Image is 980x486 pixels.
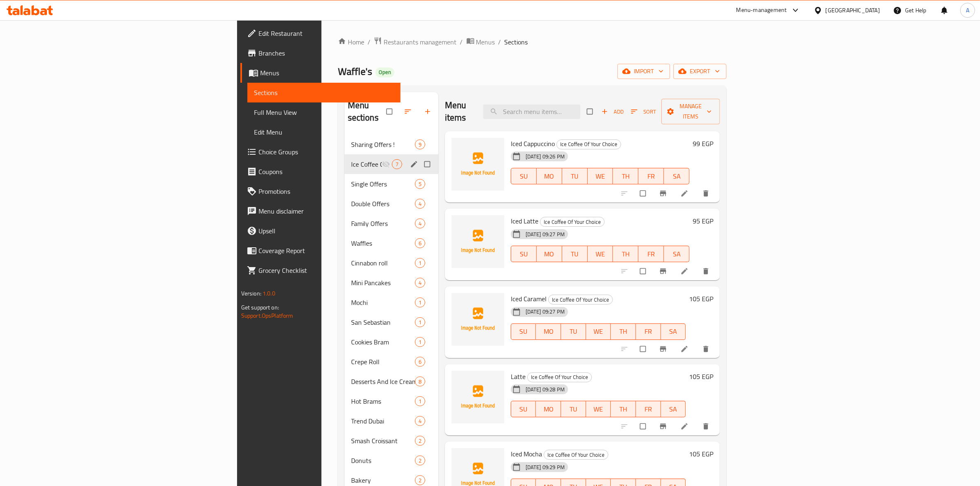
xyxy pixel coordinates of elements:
span: 6 [415,240,425,247]
span: 1 [415,319,425,326]
span: Mochi [351,298,415,307]
span: TU [566,170,584,182]
a: Edit menu item [680,345,690,353]
span: [DATE] 09:27 PM [522,230,568,238]
span: Donuts [351,456,415,465]
button: TU [561,323,586,340]
h2: Menu items [445,99,474,124]
span: 6 [415,358,425,366]
span: WE [591,248,610,260]
button: SU [511,168,537,184]
span: MO [540,248,559,260]
button: edit [409,159,421,170]
span: Promotions [258,186,394,196]
span: Add item [599,105,626,118]
span: Double Offers [351,199,415,209]
span: Select to update [635,186,652,201]
span: SU [514,403,533,415]
button: delete [697,262,717,280]
span: Select to update [635,419,652,434]
span: MO [539,326,558,337]
span: [DATE] 09:27 PM [522,308,568,316]
a: Choice Groups [240,142,401,162]
span: TH [614,403,633,415]
div: Donuts2 [345,451,438,470]
button: SU [511,246,537,262]
span: WE [589,326,608,337]
div: items [415,317,425,327]
span: 1 [415,398,425,405]
span: Add [601,107,624,116]
div: Desserts And Ice Cream [351,377,415,386]
button: MO [537,168,562,184]
span: Menus [260,68,394,78]
div: items [415,436,425,446]
span: Select to update [635,341,652,357]
div: Sharing Offers !9 [345,135,438,154]
div: items [415,337,425,347]
span: FR [642,170,661,182]
span: Sections [505,37,528,47]
span: Branches [258,48,394,58]
button: delete [697,340,717,358]
span: Iced Caramel [511,293,547,305]
button: WE [586,323,611,340]
div: Ice Coffee Of Your Choice [540,217,605,227]
div: Cookies Bram [351,337,415,347]
button: WE [588,168,613,184]
span: Full Menu View [254,107,394,117]
span: Menu disclaimer [258,206,394,216]
a: Coverage Report [240,241,401,260]
div: items [415,456,425,465]
div: items [415,278,425,288]
span: SU [514,170,533,182]
button: SU [511,401,536,417]
button: SA [661,323,686,340]
button: WE [588,246,613,262]
button: MO [536,323,561,340]
svg: Inactive section [382,160,390,168]
span: FR [639,403,658,415]
span: Sort items [626,105,661,118]
span: import [624,66,663,77]
div: items [415,416,425,426]
span: 1.0.0 [263,288,275,299]
span: Waffles [351,238,415,248]
button: Manage items [661,99,720,124]
span: 2 [415,437,425,445]
span: Iced Cappuccino [511,137,555,150]
div: [GEOGRAPHIC_DATA] [826,6,880,15]
div: Trend Dubai4 [345,411,438,431]
button: Branch-specific-item [654,417,674,435]
button: TH [613,246,638,262]
button: export [673,64,726,79]
img: Iced Cappuccino [452,138,504,191]
span: Cinnabon roll [351,258,415,268]
span: FR [639,326,658,337]
button: Branch-specific-item [654,340,674,358]
span: 1 [415,259,425,267]
span: Select all sections [382,104,399,119]
span: Sharing Offers ! [351,140,415,149]
span: Edit Menu [254,127,394,137]
div: Ice Coffee Of Your Choice [527,372,592,382]
button: TH [613,168,638,184]
button: MO [537,246,562,262]
h6: 95 EGP [693,215,713,227]
button: FR [636,401,661,417]
button: TH [611,401,636,417]
button: SU [511,323,536,340]
span: [DATE] 09:26 PM [522,153,568,160]
span: Latte [511,370,526,383]
span: export [680,66,720,77]
a: Menu disclaimer [240,201,401,221]
div: Bakery [351,475,415,485]
a: Edit menu item [680,189,690,198]
h6: 99 EGP [693,138,713,149]
a: Support.OpsPlatform [241,310,293,321]
div: Family Offers4 [345,214,438,233]
button: delete [697,417,717,435]
span: A [966,6,969,15]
